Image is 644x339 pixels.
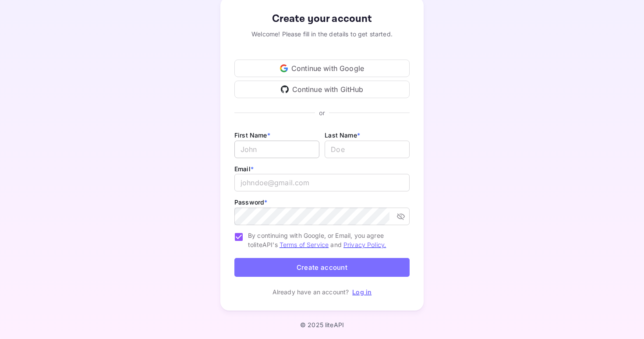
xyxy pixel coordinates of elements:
a: Log in [352,288,372,296]
a: Terms of Service [280,241,329,248]
input: Doe [325,141,410,158]
label: Last Name [325,131,360,139]
a: Privacy Policy. [343,241,386,248]
label: Email [234,165,254,173]
label: Password [234,198,267,206]
input: johndoe@gmail.com [234,174,410,191]
div: Create your account [234,11,410,27]
label: First Name [234,131,270,139]
div: Welcome! Please fill in the details to get started. [234,29,410,39]
div: Continue with Google [234,60,410,77]
p: © 2025 liteAPI [300,321,344,328]
span: By continuing with Google, or Email, you agree to liteAPI's and [248,231,403,249]
button: Create account [234,258,410,277]
div: Continue with GitHub [234,81,410,98]
button: toggle password visibility [393,208,409,224]
p: Already have an account? [272,287,349,297]
input: John [234,141,319,158]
